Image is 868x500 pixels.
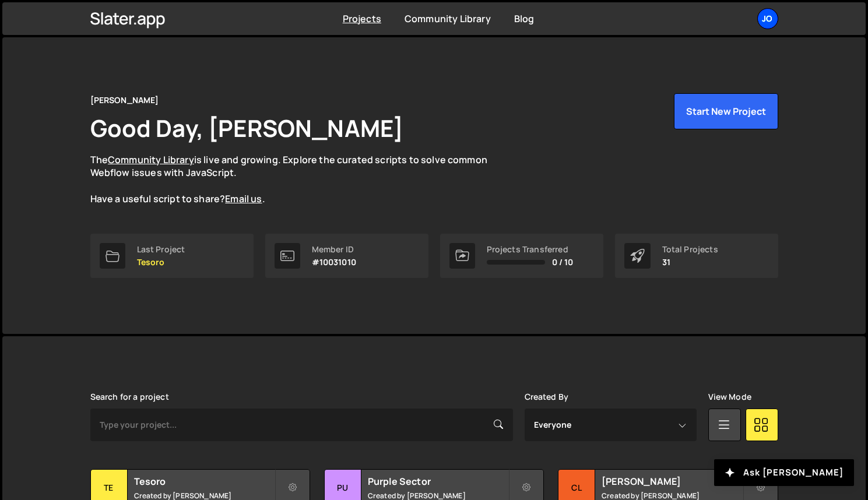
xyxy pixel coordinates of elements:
div: [PERSON_NAME] [90,93,159,107]
button: Start New Project [674,93,778,129]
a: Blog [514,12,535,25]
h2: [PERSON_NAME] [602,475,742,488]
p: 31 [662,258,718,267]
a: Community Library [108,153,194,166]
h2: Tesoro [134,475,275,488]
div: Last Project [137,245,185,254]
a: Projects [343,12,381,25]
p: Tesoro [137,258,185,267]
span: 0 / 10 [552,258,574,267]
p: #10031010 [312,258,356,267]
input: Type your project... [90,409,513,441]
label: Search for a project [90,392,169,402]
h2: Purple Sector [368,475,508,488]
button: Ask [PERSON_NAME] [714,459,854,486]
label: View Mode [708,392,751,402]
a: Community Library [405,12,491,25]
div: Total Projects [662,245,718,254]
label: Created By [525,392,569,402]
h1: Good Day, [PERSON_NAME] [90,112,404,144]
div: Projects Transferred [487,245,574,254]
a: Last Project Tesoro [90,234,254,278]
div: Member ID [312,245,356,254]
a: Email us [225,192,262,205]
a: Jo [757,8,778,29]
p: The is live and growing. Explore the curated scripts to solve common Webflow issues with JavaScri... [90,153,510,206]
